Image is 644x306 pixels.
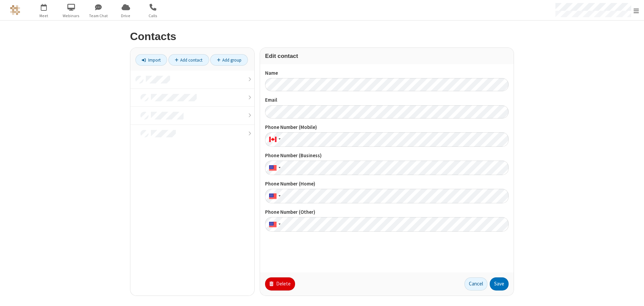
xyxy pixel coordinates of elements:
img: QA Selenium DO NOT DELETE OR CHANGE [10,5,20,15]
div: United States: + 1 [265,217,283,232]
a: Add contact [168,54,209,66]
h2: Contacts [130,31,514,42]
span: Webinars [59,13,84,19]
div: United States: + 1 [265,189,283,203]
button: Save [490,277,509,291]
h3: Edit contact [265,53,509,59]
button: Cancel [464,277,487,291]
span: Drive [113,13,138,19]
a: Import [135,54,167,66]
label: Phone Number (Mobile) [265,124,509,131]
a: Add group [210,54,248,66]
span: Meet [31,13,57,19]
div: Canada: + 1 [265,132,283,147]
label: Email [265,96,509,104]
span: Team Chat [86,13,111,19]
span: Calls [140,13,166,19]
button: Delete [265,277,295,291]
label: Name [265,69,509,77]
label: Phone Number (Other) [265,208,509,216]
label: Phone Number (Home) [265,180,509,188]
div: United States: + 1 [265,161,283,175]
label: Phone Number (Business) [265,152,509,160]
